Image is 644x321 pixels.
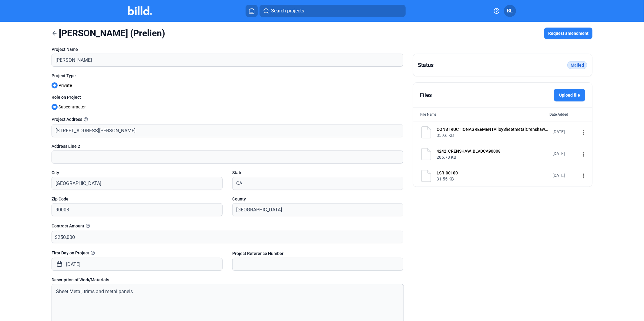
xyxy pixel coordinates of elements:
div: Contract Amount [52,222,403,230]
input: 0.00 [58,231,403,243]
span: Private [56,82,72,89]
div: 285.78 KB [437,154,548,160]
span: $ [52,231,58,241]
label: Upload file [554,89,585,101]
div: File Name [421,111,437,117]
div: Address Line 2 [52,143,403,149]
div: Date Added [549,111,585,117]
img: document [420,126,432,138]
div: Project Name [52,46,403,52]
span: BL [507,7,513,15]
span: Subcontractor [56,103,86,111]
div: [PERSON_NAME] (Prelien) [52,28,165,39]
div: Project Address [52,116,403,123]
div: [DATE] [552,151,577,157]
div: City [52,170,223,176]
div: LSR-00180 [437,170,548,176]
button: Search projects [260,5,406,17]
div: [DATE] [552,172,577,178]
label: Role on Project [52,94,403,102]
mat-icon: more_vert [580,172,587,180]
img: document [420,170,432,182]
mat-icon: more_vert [580,151,587,158]
div: Project Reference Number [232,250,403,256]
button: Request amendment [544,28,592,39]
mat-icon: help_outline [82,116,89,123]
div: Files [420,91,432,99]
img: document [420,148,432,160]
div: 4242_CRENSHAW_BLVDCA90008 [437,148,548,154]
div: First Day on Project [52,249,223,256]
div: [DATE] [552,129,577,135]
label: Project Type [52,73,403,80]
div: Status [413,54,592,76]
span: Search projects [271,7,304,15]
div: Mailed [567,61,587,69]
mat-label: Description of Work/Materials [52,277,403,283]
div: Zip Code [52,196,223,202]
mat-icon: more_vert [580,129,587,136]
img: Billd Company Logo [128,6,152,15]
button: BL [504,5,516,17]
mat-icon: help_outline [89,249,96,256]
div: 359.6 KB [437,132,548,138]
div: CONSTRUCTIONAGREEMENTAlloySheetmetalCrenshaw4.17.25.docx [437,126,548,132]
mat-icon: help_outline [84,222,92,230]
div: County [232,196,403,202]
div: State [232,170,403,176]
div: 31.55 KB [437,176,548,182]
